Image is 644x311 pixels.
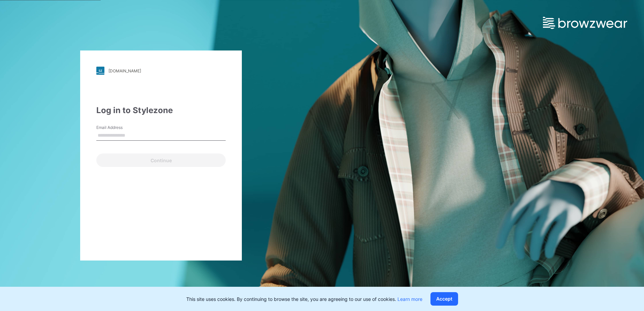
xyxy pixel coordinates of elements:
[96,67,226,75] a: [DOMAIN_NAME]
[186,296,422,303] p: This site uses cookies. By continuing to browse the site, you are agreeing to our use of cookies.
[96,125,143,131] label: Email Address
[397,296,422,302] a: Learn more
[96,104,226,116] div: Log in to Stylezone
[108,68,141,73] div: [DOMAIN_NAME]
[96,67,104,75] img: stylezone-logo.562084cfcfab977791bfbf7441f1a819.svg
[430,292,458,306] button: Accept
[543,17,627,29] img: browzwear-logo.e42bd6dac1945053ebaf764b6aa21510.svg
